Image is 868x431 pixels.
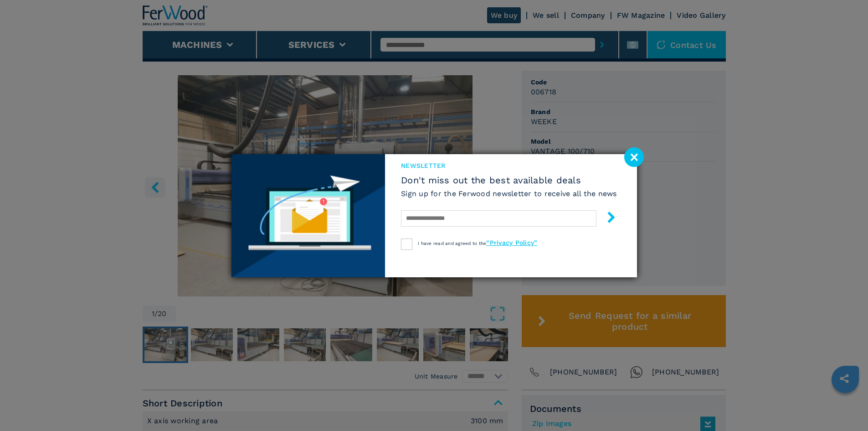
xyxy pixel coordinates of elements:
[401,161,617,170] span: newsletter
[486,239,537,246] a: “Privacy Policy”
[231,154,385,277] img: Newsletter image
[596,208,617,229] button: submit-button
[401,188,617,199] h6: Sign up for the Ferwood newsletter to receive all the news
[401,175,617,186] span: Don't miss out the best available deals
[418,241,537,246] span: I have read and agreed to the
